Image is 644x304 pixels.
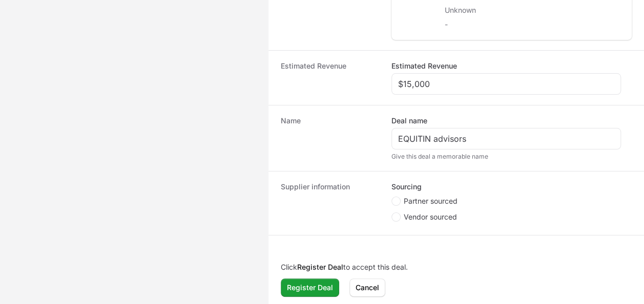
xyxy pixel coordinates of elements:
span: Cancel [356,281,379,294]
p: - [445,19,518,30]
button: Register Deal [281,278,339,297]
legend: Sourcing [391,182,422,192]
dt: Name [281,116,379,161]
span: Vendor sourced [404,212,457,222]
span: Partner sourced [404,196,458,206]
label: Estimated Revenue [391,61,457,71]
span: Register Deal [287,281,333,294]
dt: Estimated Revenue [281,61,379,95]
button: Cancel [349,278,385,297]
label: Deal name [391,116,427,126]
div: Give this deal a memorable name [391,153,621,161]
dt: Supplier information [281,182,379,225]
input: $ [398,78,614,90]
b: Register Deal [297,263,343,271]
p: Unknown [445,5,518,15]
p: Click to accept this deal. [281,262,632,272]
